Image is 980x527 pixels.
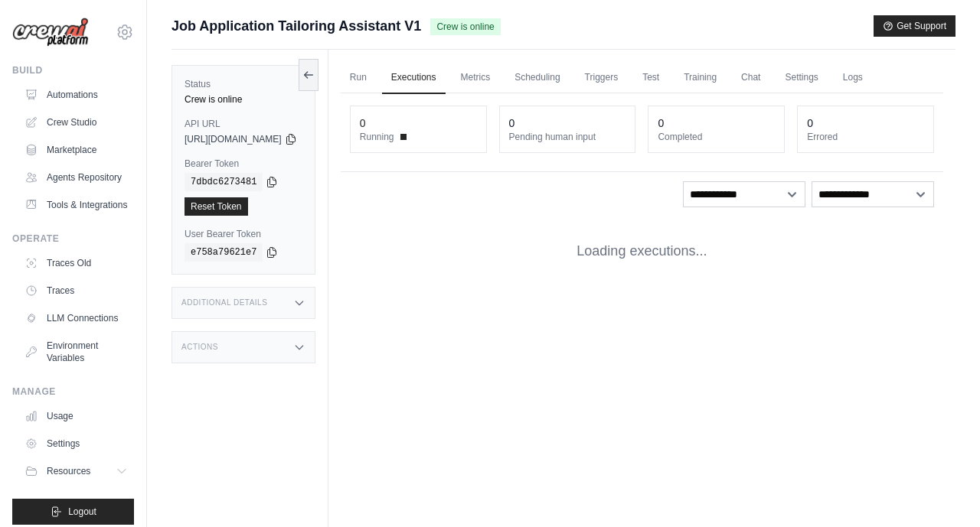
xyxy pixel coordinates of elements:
[633,62,668,94] a: Test
[12,233,134,245] div: Operate
[18,404,134,428] a: Usage
[12,64,134,76] div: Build
[181,343,218,352] h3: Actions
[185,197,248,216] a: Reset Token
[874,15,955,37] button: Get Support
[509,115,515,131] div: 0
[12,499,134,525] button: Logout
[18,278,134,303] a: Traces
[18,138,134,162] a: Marketplace
[185,93,302,106] div: Crew is online
[509,131,626,143] dt: Pending human input
[18,165,134,190] a: Agents Repository
[68,506,96,518] span: Logout
[834,62,872,94] a: Logs
[18,333,134,370] a: Environment Variables
[505,62,569,94] a: Scheduling
[807,115,813,131] div: 0
[18,251,134,275] a: Traces Old
[181,298,267,307] h3: Additional Details
[18,83,134,107] a: Automations
[185,158,302,170] label: Bearer Token
[341,216,943,286] div: Loading executions...
[185,78,302,90] label: Status
[12,18,89,47] img: Logo
[341,62,376,94] a: Run
[18,431,134,456] a: Settings
[382,62,446,94] a: Executions
[12,385,134,398] div: Manage
[185,228,302,240] label: User Bearer Token
[18,306,134,330] a: LLM Connections
[18,193,134,217] a: Tools & Integrations
[430,18,500,35] span: Crew is online
[185,118,302,130] label: API URL
[675,62,726,94] a: Training
[185,243,263,262] code: e758a79621e7
[658,115,664,131] div: 0
[776,62,827,94] a: Settings
[18,110,134,135] a: Crew Studio
[658,131,775,143] dt: Completed
[47,465,90,477] span: Resources
[576,62,628,94] a: Triggers
[732,62,769,94] a: Chat
[360,131,394,143] span: Running
[185,133,282,145] span: [URL][DOMAIN_NAME]
[452,62,500,94] a: Metrics
[171,15,421,37] span: Job Application Tailoring Assistant V1
[360,115,366,131] div: 0
[807,131,924,143] dt: Errored
[185,173,263,191] code: 7dbdc6273481
[18,459,134,483] button: Resources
